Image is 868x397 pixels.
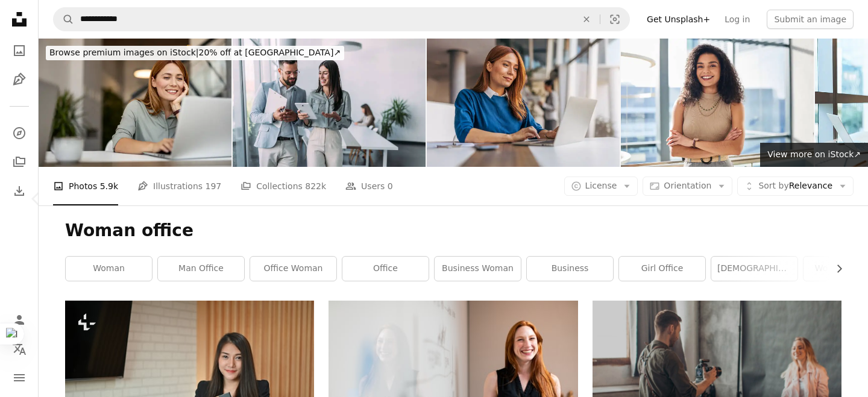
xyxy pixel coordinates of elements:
[137,167,221,205] a: Illustrations 197
[427,39,620,167] img: A successful businesswoman is using a laptop and working in the office
[600,8,629,31] button: Visual search
[573,8,600,31] button: Clear
[711,257,797,281] a: [DEMOGRAPHIC_DATA]
[758,180,832,192] span: Relevance
[49,48,341,57] span: 20% off at [GEOGRAPHIC_DATA] ↗
[767,149,861,159] span: View more on iStock ↗
[664,181,711,190] span: Orientation
[7,67,31,92] a: Illustrations
[39,39,231,167] img: Smiling Woman Working Remotely on Laptop in Modern Workspace
[621,39,814,167] img: Woman, portrait and happy in office with arms crossed, fashion mogul and pride with entrepreneur....
[250,257,336,281] a: office woman
[345,167,393,205] a: Users 0
[241,167,326,205] a: Collections 822k
[643,177,732,196] button: Orientation
[737,177,854,196] button: Sort byRelevance
[329,378,577,389] a: woman in blue tank top standing beside white wall
[796,141,868,257] a: Next
[388,180,393,193] span: 0
[7,39,31,63] a: Photos
[760,143,868,167] a: View more on iStock↗
[585,181,617,190] span: License
[7,366,31,390] button: Menu
[7,121,31,145] a: Explore
[49,48,198,57] span: Browse premium images on iStock |
[158,257,244,281] a: man office
[828,257,841,281] button: scroll list to the right
[435,257,521,281] a: business woman
[7,308,31,332] a: Log in / Sign up
[206,180,222,193] span: 197
[54,8,74,31] button: Search Unsplash
[7,337,31,361] button: Language
[640,10,717,29] a: Get Unsplash+
[53,7,630,31] form: Find visuals sitewide
[305,180,326,193] span: 822k
[342,257,429,281] a: office
[233,39,426,167] img: Making decision on the move.
[758,181,788,190] span: Sort by
[717,10,757,29] a: Log in
[65,220,841,242] h1: Woman office
[39,39,351,67] a: Browse premium images on iStock|20% off at [GEOGRAPHIC_DATA]↗
[767,10,854,29] button: Submit an image
[527,257,613,281] a: business
[564,177,638,196] button: License
[66,257,152,281] a: woman
[65,378,314,389] a: Secretary women working in business office.
[619,257,705,281] a: girl office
